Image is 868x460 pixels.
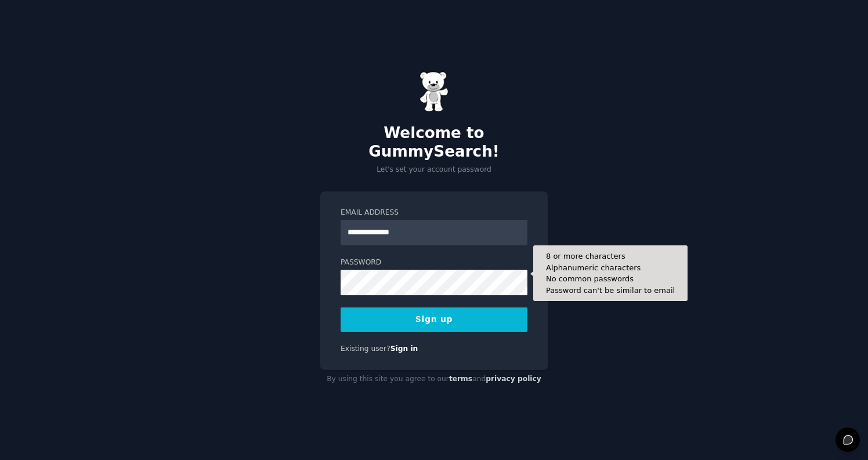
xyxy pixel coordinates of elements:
[341,258,527,268] label: Password
[341,307,527,332] button: Sign up
[320,370,548,389] div: By using this site you agree to our and
[341,345,390,353] span: Existing user?
[390,345,418,353] a: Sign in
[449,375,472,383] a: terms
[320,124,548,161] h2: Welcome to GummySearch!
[320,165,548,175] p: Let's set your account password
[486,375,541,383] a: privacy policy
[341,208,527,218] label: Email Address
[419,71,449,112] img: Gummy Bear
